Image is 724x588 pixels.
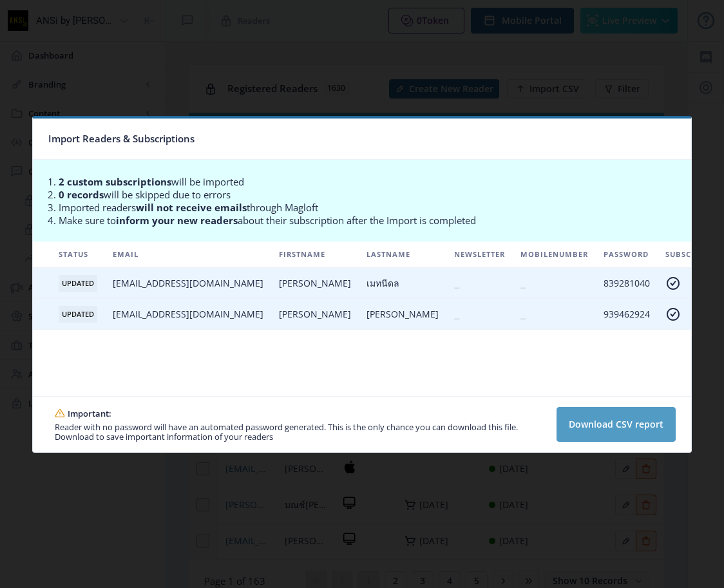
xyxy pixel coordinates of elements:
[454,308,459,320] span: ⎯
[446,242,513,268] th: newsletter
[557,407,676,442] button: Download CSV report
[271,242,359,268] th: firstname
[136,201,247,214] b: will not receive emails
[59,201,685,214] li: Imported readers through Magloft
[59,306,97,323] span: UPDATED
[367,308,439,320] span: [PERSON_NAME]
[55,422,550,442] p: Reader with no password will have an automated password generated. This is the only chance you ca...
[51,242,105,268] th: Status
[59,175,171,188] b: 2 custom subscriptions
[59,275,97,292] span: UPDATED
[59,188,104,201] b: 0 records
[279,308,351,320] span: [PERSON_NAME]
[113,277,263,289] span: [EMAIL_ADDRESS][DOMAIN_NAME]
[604,277,650,289] span: 839281040
[116,214,238,227] b: inform your new readers
[520,308,526,320] span: ⎯
[105,242,271,268] th: email
[33,119,691,160] nb-card-header: Import Readers & Subscriptions
[513,242,596,268] th: mobileNumber
[68,407,111,420] div: Important:
[359,242,446,268] th: lastname
[454,277,459,289] span: ⎯
[367,277,399,289] span: เมทนีดล
[59,188,685,201] li: will be skipped due to errors
[59,175,685,188] li: will be imported
[604,308,650,320] span: 939462924
[113,308,263,320] span: [EMAIL_ADDRESS][DOMAIN_NAME]
[59,214,685,227] li: Make sure to about their subscription after the Import is completed
[279,277,351,289] span: [PERSON_NAME]
[520,277,526,289] span: ⎯
[596,242,658,268] th: password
